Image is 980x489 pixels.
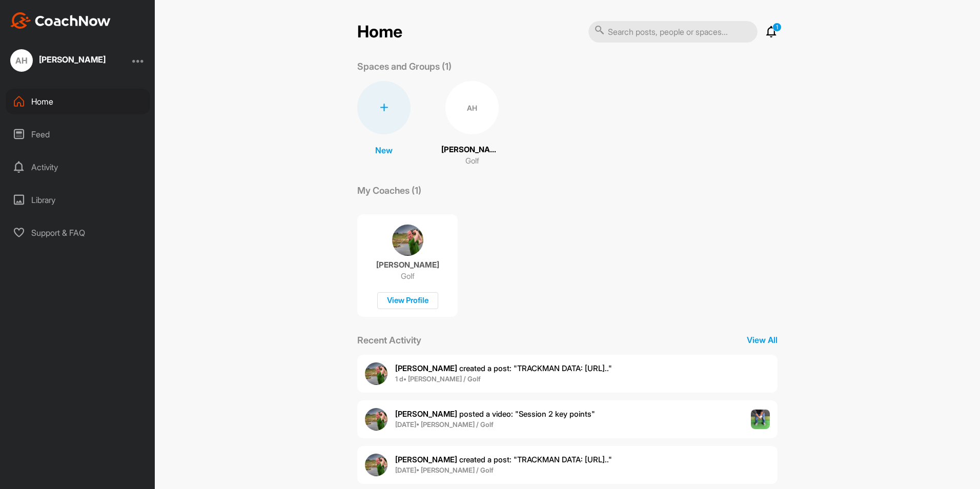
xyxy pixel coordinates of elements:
p: Spaces and Groups (1) [357,59,452,73]
h2: Home [357,22,402,42]
div: Library [6,187,150,213]
div: [PERSON_NAME] [39,55,106,64]
p: Recent Activity [357,333,421,347]
div: AH [10,49,33,72]
div: Support & FAQ [6,220,150,246]
span: created a post : "TRACKMAN DATA: [URL].." [395,363,612,373]
div: Activity [6,154,150,180]
span: created a post : "TRACKMAN DATA: [URL].." [395,455,612,464]
p: Golf [465,155,479,167]
img: CoachNow [10,12,111,29]
span: posted a video : " Session 2 key points " [395,409,595,419]
img: user avatar [365,454,387,476]
a: AH[PERSON_NAME]Golf [441,81,503,167]
img: user avatar [365,362,387,385]
b: [PERSON_NAME] [395,455,457,464]
p: View All [747,334,778,346]
div: View Profile [377,292,438,309]
b: [DATE] • [PERSON_NAME] / Golf [395,466,494,474]
p: New [375,144,393,156]
p: My Coaches (1) [357,184,421,197]
b: [PERSON_NAME] [395,409,457,419]
div: AH [445,81,499,134]
img: coach avatar [392,225,423,256]
b: 1 d • [PERSON_NAME] / Golf [395,375,481,383]
p: [PERSON_NAME] [441,144,503,156]
div: Home [6,89,150,114]
input: Search posts, people or spaces... [588,21,758,43]
b: [PERSON_NAME] [395,363,457,373]
p: 1 [772,23,782,32]
img: user avatar [365,408,387,431]
b: [DATE] • [PERSON_NAME] / Golf [395,420,494,429]
p: Golf [401,271,415,281]
div: Feed [6,121,150,147]
img: post image [751,410,770,429]
p: [PERSON_NAME] [376,260,439,270]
